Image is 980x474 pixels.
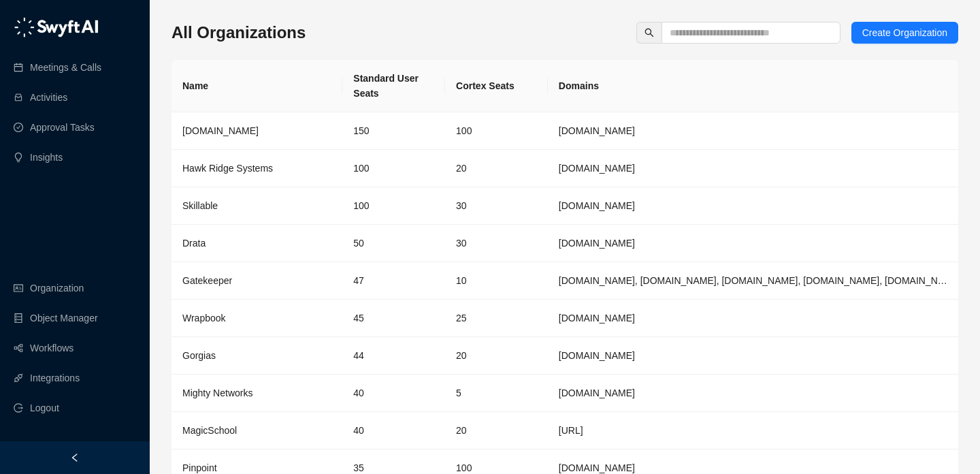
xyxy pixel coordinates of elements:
span: Mighty Networks [182,388,252,398]
a: Object Manager [30,304,98,332]
span: left [70,453,80,462]
a: Approval Tasks [30,114,95,141]
span: search [644,28,654,37]
td: wrapbook.com [548,300,958,337]
span: Skillable [182,200,218,211]
a: Workflows [30,334,73,362]
td: 30 [445,187,548,225]
td: gorgias.com [548,337,958,375]
td: synthesia.io [548,112,958,150]
img: logo-05li4sbe.png [14,17,99,37]
td: 100 [445,112,548,150]
td: Drata.com [548,225,958,262]
td: 40 [342,375,445,412]
td: magicschool.ai [548,412,958,449]
td: gatekeeperhq.com, gatekeeperhq.io, gatekeeper.io, gatekeepervclm.com, gatekeeperhq.co, trygatekee... [548,262,958,300]
a: Activities [30,84,67,111]
span: Logout [30,394,59,422]
th: Name [171,60,342,112]
span: Gatekeeper [182,275,232,286]
span: Gorgias [182,350,216,361]
span: Wrapbook [182,313,226,323]
td: 44 [342,337,445,375]
td: 20 [445,412,548,449]
span: logout [14,403,23,413]
span: MagicSchool [182,425,237,436]
td: 150 [342,112,445,150]
span: Hawk Ridge Systems [182,163,273,174]
th: Standard User Seats [342,60,445,112]
td: mightynetworks.com [548,375,958,412]
th: Domains [548,60,958,112]
td: 100 [342,187,445,225]
td: 20 [445,150,548,187]
h3: All Organizations [171,22,306,44]
td: 20 [445,337,548,375]
th: Cortex Seats [445,60,548,112]
td: skillable.com [548,187,958,225]
td: 47 [342,262,445,300]
td: 40 [342,412,445,449]
span: [DOMAIN_NAME] [182,125,259,136]
td: 50 [342,225,445,262]
td: 30 [445,225,548,262]
a: Meetings & Calls [30,54,101,81]
td: 10 [445,262,548,300]
button: Create Organization [851,22,958,44]
td: 45 [342,300,445,337]
iframe: Open customer support [936,429,973,466]
a: Integrations [30,364,80,392]
span: Drata [182,238,206,249]
a: Organization [30,274,84,302]
a: Insights [30,144,63,171]
span: Create Organization [862,25,947,40]
td: hawkridgesys.com [548,150,958,187]
span: Pinpoint [182,462,217,473]
td: 100 [342,150,445,187]
td: 25 [445,300,548,337]
td: 5 [445,375,548,412]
